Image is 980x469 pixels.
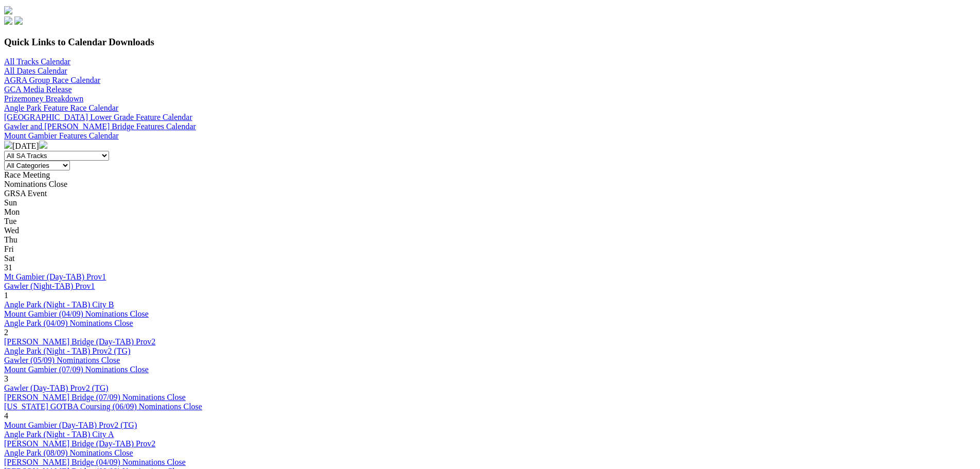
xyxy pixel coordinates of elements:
a: Prizemoney Breakdown [4,94,83,103]
a: [PERSON_NAME] Bridge (07/09) Nominations Close [4,393,186,402]
a: Gawler (Day-TAB) Prov2 (TG) [4,384,109,392]
img: chevron-right-pager-white.svg [39,141,47,149]
a: [PERSON_NAME] Bridge (04/09) Nominations Close [4,458,186,466]
a: All Dates Calendar [4,66,67,75]
span: 1 [4,291,8,300]
img: chevron-left-pager-white.svg [4,141,12,149]
img: logo-grsa-white.png [4,6,12,14]
img: facebook.svg [4,16,12,25]
a: Angle Park (Night - TAB) Prov2 (TG) [4,346,131,355]
a: Angle Park (04/09) Nominations Close [4,319,133,327]
div: Tue [4,217,976,226]
a: AGRA Group Race Calendar [4,76,100,84]
a: Mount Gambier Features Calendar [4,131,119,140]
a: [PERSON_NAME] Bridge (Day-TAB) Prov2 [4,439,155,448]
span: 2 [4,328,8,337]
img: twitter.svg [14,16,23,25]
a: All Tracks Calendar [4,57,70,66]
a: Mount Gambier (07/09) Nominations Close [4,365,149,374]
a: Angle Park Feature Race Calendar [4,103,118,112]
div: GRSA Event [4,189,976,198]
div: Race Meeting [4,170,976,180]
div: Sat [4,254,976,263]
a: Mt Gambier (Day-TAB) Prov1 [4,272,106,281]
div: Sun [4,198,976,207]
div: Fri [4,245,976,254]
a: Mount Gambier (04/09) Nominations Close [4,309,149,318]
a: Angle Park (Night - TAB) City A [4,430,114,439]
h3: Quick Links to Calendar Downloads [4,37,976,48]
a: Mount Gambier (Day-TAB) Prov2 (TG) [4,421,137,429]
div: Thu [4,235,976,245]
a: Gawler (05/09) Nominations Close [4,356,120,364]
a: Angle Park (08/09) Nominations Close [4,448,133,457]
a: Gawler (Night-TAB) Prov1 [4,282,95,290]
div: [DATE] [4,141,976,151]
a: GCA Media Release [4,85,72,94]
a: [GEOGRAPHIC_DATA] Lower Grade Feature Calendar [4,113,192,121]
div: Nominations Close [4,180,976,189]
span: 4 [4,411,8,420]
span: 31 [4,263,12,272]
a: [PERSON_NAME] Bridge (Day-TAB) Prov2 [4,337,155,346]
div: Mon [4,207,976,217]
div: Wed [4,226,976,235]
a: Gawler and [PERSON_NAME] Bridge Features Calendar [4,122,196,131]
a: [US_STATE] GOTBA Coursing (06/09) Nominations Close [4,402,202,411]
a: Angle Park (Night - TAB) City B [4,300,114,309]
span: 3 [4,374,8,383]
